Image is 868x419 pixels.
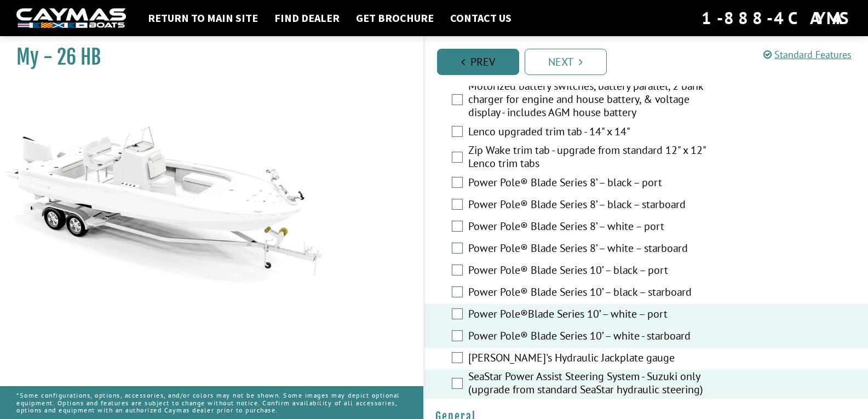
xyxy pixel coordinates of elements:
[702,6,852,30] div: 1-888-4CAYMAS
[468,285,708,301] label: Power Pole® Blade Series 10’ – black – starboard
[468,198,708,214] label: Power Pole® Blade Series 8’ – black – starboard
[468,79,708,122] label: Motorized battery switches, battery parallel, 2 bank charger for engine and house battery, & volt...
[468,242,708,257] label: Power Pole® Blade Series 8’ – white – starboard
[468,144,708,173] label: Zip Wake trim tab - upgrade from standard 12" x 12" Lenco trim tabs
[763,48,852,61] a: Standard Features
[16,386,407,419] p: *Some configurations, options, accessories, and/or colors may not be shown. Some images may depic...
[468,176,708,192] label: Power Pole® Blade Series 8’ – black – port
[468,220,708,236] label: Power Pole® Blade Series 8’ – white – port
[468,370,708,399] label: SeaStar Power Assist Steering System - Suzuki only (upgrade from standard SeaStar hydraulic steer...
[142,11,263,25] a: Return to main site
[468,329,708,345] label: Power Pole® Blade Series 10’ – white - starboard
[468,125,708,141] label: Lenco upgraded trim tab - 14" x 14"
[468,307,708,323] label: Power Pole®Blade Series 10’ – white – port
[468,263,708,279] label: Power Pole® Blade Series 10’ – black – port
[445,11,517,25] a: Contact Us
[269,11,345,25] a: Find Dealer
[350,11,439,25] a: Get Brochure
[16,8,126,28] img: white-logo-c9c8dbefe5ff5ceceb0f0178aa75bf4bb51f6bca0971e226c86eb53dfe498488.png
[437,49,519,75] a: Prev
[16,45,396,70] h1: My - 26 HB
[525,49,607,75] a: Next
[468,351,708,367] label: [PERSON_NAME]'s Hydraulic Jackplate gauge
